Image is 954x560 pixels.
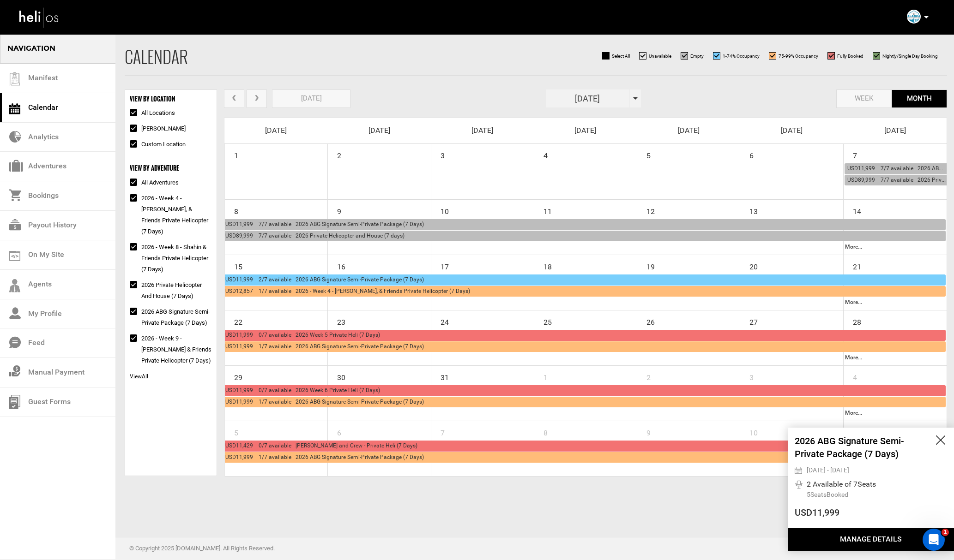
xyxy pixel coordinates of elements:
div: 5 Booked [807,490,876,499]
label: All Locations [130,107,175,119]
button: next [247,89,267,108]
span: 8 [534,421,549,440]
span: 19 [637,255,656,274]
span: 27 [740,310,759,329]
label: Custom Location [130,139,186,150]
label: 2026 - Week 8 - Shahin & Friends Private Helicopter (7 Days) [130,242,212,275]
label: 1-74% Occupancy [713,52,760,60]
span: USD11,999 0/7 available 2026 Week 5 Private Heli (7 Days) [225,332,380,338]
div: VIEW BY LOCATION [130,95,212,103]
span: 4 [844,366,858,384]
a: More... [845,410,862,416]
label: 2026 Private Helicopter and House (7 days) [130,280,212,302]
img: 438683b5cd015f564d7e3f120c79d992.png [907,10,921,24]
span: 3 [431,144,446,162]
span: [DATE] [368,126,390,135]
span: USD11,999 1/7 available 2026 ABG Signature Semi-Private Package (7 Days) [225,343,424,350]
span: 6 [740,144,755,162]
span: 3 [740,366,755,384]
span: 18 [534,255,553,274]
label: Unavailable [639,52,671,60]
img: calendar.svg [9,103,20,114]
span: 1 [942,529,949,536]
span: [DATE] [678,126,700,135]
label: 2026 - Week 9 - [PERSON_NAME] & Friends Private Helicopter (7 Days) [130,333,212,366]
span: 8 [225,200,239,218]
span: 13 [740,200,759,218]
span: 9 [637,421,652,440]
a: 2026 ABG Signature Semi-Private Package (7 Days) [795,435,904,460]
a: More... [845,244,862,250]
label: Select All [602,52,630,60]
label: Empty [681,52,704,60]
img: agents-icon.svg [9,279,20,292]
label: 2026 - Week 4 - [PERSON_NAME], & Friends Private Helicopter (7 Days) [130,193,212,237]
div: [DATE] - [DATE] [807,465,849,475]
span: 5 [225,421,239,440]
span: USD11,999 0/7 available 2026 Week 6 Private Heli (7 Days) [225,387,380,393]
img: guest-list.svg [8,72,22,86]
div: USD11,999 [795,506,947,519]
label: [PERSON_NAME] [130,123,186,134]
button: month [892,89,947,108]
span: 11 [844,421,862,440]
span: 29 [225,366,243,384]
label: 2026 ABG Signature Semi-Private Package (7 Days) [130,306,212,328]
a: More... [845,299,862,305]
span: 2 [328,144,342,162]
span: 22 [225,310,243,329]
span: 24 [431,310,450,329]
img: on_my_site.svg [9,251,20,261]
label: Fully Booked [827,52,863,60]
span: 23 [328,310,346,329]
span: s [823,491,827,498]
img: calendar-date.svg [795,467,802,474]
span: Seat [857,480,872,489]
span: s [872,480,876,489]
img: heli-logo [18,5,60,30]
button: week [836,89,892,108]
span: 4 [534,144,549,162]
span: 15 [225,255,243,274]
span: 5 [637,144,652,162]
span: 17 [431,255,450,274]
span: USD11,429 0/7 available [PERSON_NAME] and Crew - Private Heli (7 Days) [225,442,417,449]
img: calendar-seat.svg [795,480,803,489]
label: 75-99% Occupancy [769,52,818,60]
span: USD89,999 7/7 available 2026 Private Helicopter and House (7 days) [225,232,405,239]
label: Nightly/Single Day Booking [873,52,938,60]
span: [DATE] [781,126,803,135]
span: View [130,373,142,380]
span: [DATE] [884,126,906,135]
span: [DATE] [574,126,596,135]
span: 1 [225,144,239,162]
span: USD11,999 1/7 available 2026 ABG Signature Semi-Private Package (7 Days) [225,399,424,405]
button: [DATE] [272,89,350,108]
div: VIEW BY ADVENTURE [130,164,212,173]
button: prev [224,89,244,108]
span: USD11,999 2/7 available 2026 ABG Signature Semi-Private Package (7 Days) [225,276,424,283]
a: More... [845,354,862,361]
span: 6 [328,421,342,440]
span: 28 [844,310,862,329]
span: 25 [534,310,553,329]
span: 21 [844,255,862,274]
span: [DATE] [265,126,287,135]
div: 2 Available of 7 [807,479,876,490]
iframe: Intercom live chat [923,529,945,551]
span: All [130,373,148,380]
span: [DATE] [471,126,493,135]
span: 26 [637,310,656,329]
span: USD12,857 1/7 available 2026 - Week 4 - [PERSON_NAME], & Friends Private Helicopter (7 Days) [225,288,470,294]
span: 30 [328,366,346,384]
span: 9 [328,200,342,218]
button: Manage Details [788,528,954,551]
span: Seat [810,491,823,498]
img: close-icon-black.svg [936,435,945,445]
span: 12 [637,200,656,218]
span: 14 [844,200,862,218]
span: 11 [534,200,553,218]
span: 2 [637,366,652,384]
span: 16 [328,255,346,274]
span: 20 [740,255,759,274]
